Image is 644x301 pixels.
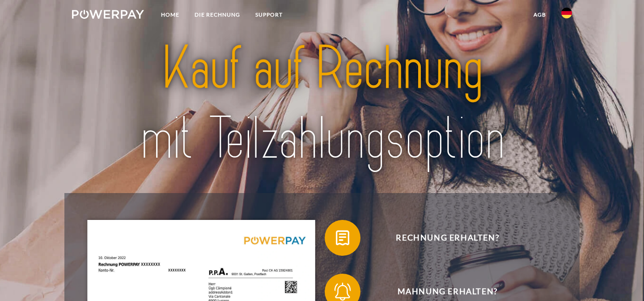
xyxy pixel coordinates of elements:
[97,30,547,177] img: title-powerpay_de.svg
[338,220,557,256] span: Rechnung erhalten?
[248,7,290,23] a: SUPPORT
[72,10,144,19] img: logo-powerpay-white.svg
[561,8,572,18] img: de
[331,227,354,249] img: qb_bill.svg
[325,220,557,256] button: Rechnung erhalten?
[153,7,187,23] a: Home
[526,7,554,23] a: agb
[608,265,637,294] iframe: Schaltfläche zum Öffnen des Messaging-Fensters
[187,7,248,23] a: DIE RECHNUNG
